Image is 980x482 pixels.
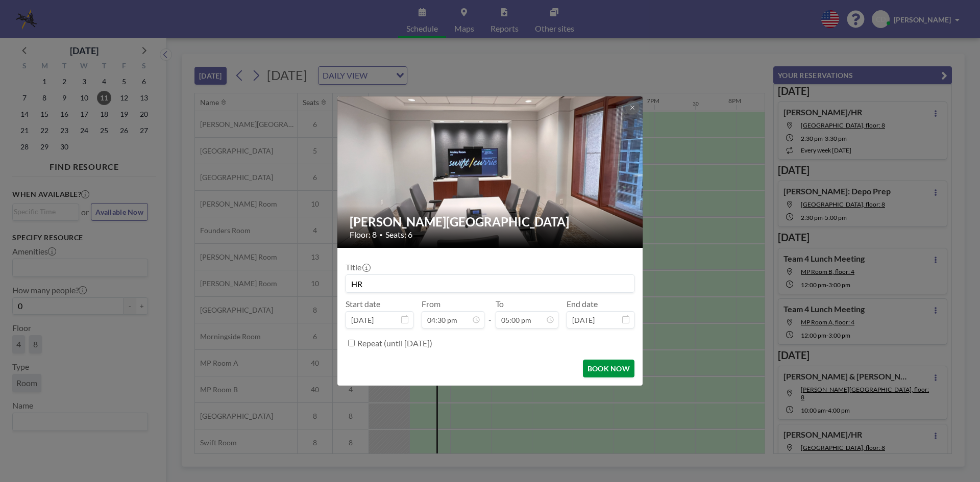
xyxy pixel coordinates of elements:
[357,338,432,348] label: Repeat (until [DATE])
[567,299,598,309] label: End date
[337,57,644,287] img: 537.png
[496,299,504,309] label: To
[379,231,383,239] span: •
[583,360,634,377] button: BOOK NOW
[346,299,380,309] label: Start date
[488,302,492,325] span: -
[346,262,370,272] label: Title
[385,230,412,240] span: Seats: 6
[350,230,377,240] span: Floor: 8
[350,214,631,230] h2: [PERSON_NAME][GEOGRAPHIC_DATA]
[422,299,440,309] label: From
[346,275,634,292] input: Chandler's reservation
